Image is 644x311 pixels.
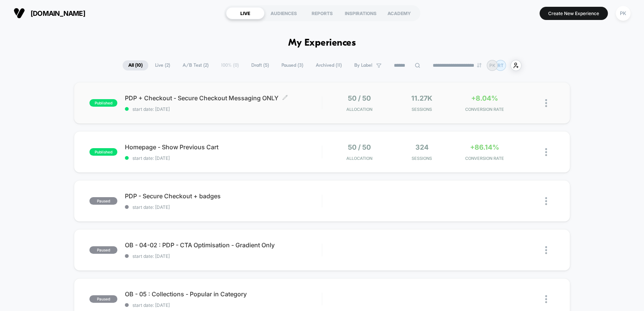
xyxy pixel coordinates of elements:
[31,9,85,17] span: [DOMAIN_NAME]
[470,143,499,151] span: +86.14%
[392,156,451,161] span: Sessions
[11,7,88,19] button: [DOMAIN_NAME]
[346,107,372,112] span: Allocation
[455,156,514,161] span: CONVERSION RATE
[226,7,264,19] div: LIVE
[471,94,498,102] span: +8.04%
[348,94,371,102] span: 50 / 50
[264,7,303,19] div: AUDIENCES
[125,241,321,249] span: OB - 04-02 : PDP - CTA Optimisation - Gradient Only
[415,143,429,151] span: 324
[125,290,321,298] span: OB - 05 : Collections - Popular in Category
[489,63,495,68] p: PK
[346,156,372,161] span: Allocation
[310,60,347,70] span: Archived ( 11 )
[545,99,547,107] img: close
[303,7,341,19] div: REPORTS
[455,107,514,112] span: CONVERSION RATE
[125,192,321,200] span: PDP - Secure Checkout + badges
[477,63,481,67] img: end
[246,60,275,70] span: Draft ( 5 )
[149,60,176,70] span: Live ( 2 )
[125,302,321,308] span: start date: [DATE]
[341,7,380,19] div: INSPIRATIONS
[89,295,117,303] span: paused
[613,6,633,21] button: PK
[354,63,372,68] span: By Label
[288,38,356,49] h1: My Experiences
[380,7,418,19] div: ACADEMY
[539,7,608,20] button: Create New Experience
[125,106,321,112] span: start date: [DATE]
[89,148,117,156] span: published
[177,60,214,70] span: A/B Test ( 2 )
[125,143,321,151] span: Homepage - Show Previous Cart
[545,148,547,156] img: close
[545,295,547,303] img: close
[123,60,148,70] span: All ( 10 )
[545,197,547,205] img: close
[392,107,451,112] span: Sessions
[125,204,321,210] span: start date: [DATE]
[89,246,117,254] span: paused
[411,94,432,102] span: 11.27k
[498,63,504,68] p: RT
[89,99,117,107] span: published
[616,6,630,21] div: PK
[125,155,321,161] span: start date: [DATE]
[89,197,117,205] span: paused
[125,94,321,102] span: PDP + Checkout - Secure Checkout Messaging ONLY
[545,246,547,254] img: close
[348,143,371,151] span: 50 / 50
[276,60,309,70] span: Paused ( 3 )
[14,8,25,19] img: Visually logo
[125,253,321,259] span: start date: [DATE]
